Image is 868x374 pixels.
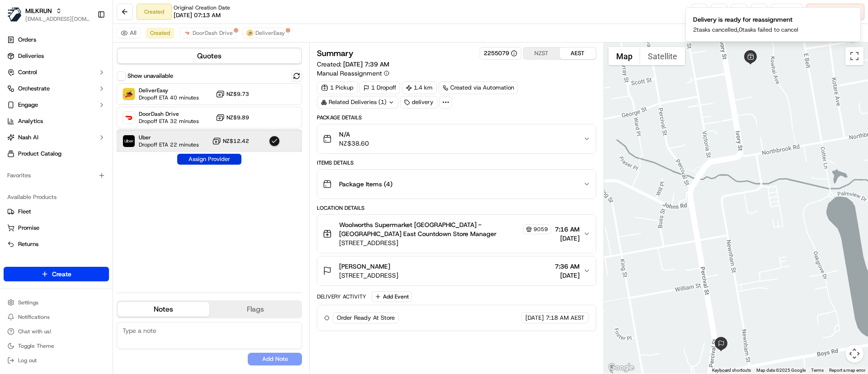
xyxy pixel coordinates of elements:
[400,96,438,109] div: delivery
[255,29,285,37] span: DeliverEasy
[4,221,109,235] button: Promise
[359,81,400,94] div: 1 Dropoff
[139,110,199,118] span: DoorDash Drive
[216,90,249,99] button: NZ$9.73
[18,117,43,125] span: Analytics
[4,190,109,204] div: Available Products
[339,180,392,189] span: Package Items ( 4 )
[123,135,135,147] img: Uber
[439,81,518,94] a: Created via Automation
[18,224,39,232] span: Promise
[4,325,109,338] button: Chat with us!
[7,208,105,216] a: Fleet
[484,49,517,57] button: 2255079
[117,28,141,38] button: All
[317,293,366,300] div: Delivery Activity
[317,60,389,69] span: Created:
[4,147,109,161] a: Product Catalog
[4,340,109,352] button: Toggle Theme
[4,168,109,183] div: Favorites
[317,49,354,57] h3: Summary
[174,4,230,11] span: Original Creation Date
[7,224,105,232] a: Promise
[317,69,382,78] span: Manual Reassignment
[18,328,51,335] span: Chat with us!
[139,94,199,101] span: Dropoff ETA 40 minutes
[4,49,109,63] a: Deliveries
[146,28,174,38] button: Created
[174,11,221,19] span: [DATE] 07:13 AM
[343,60,389,68] span: [DATE] 7:39 AM
[127,72,173,80] label: Show unavailable
[4,354,109,367] button: Log out
[555,262,580,271] span: 7:36 AM
[242,28,289,38] button: DeliverEasy
[4,114,109,128] a: Analytics
[18,150,61,158] span: Product Catalog
[317,114,596,121] div: Package Details
[4,204,109,219] button: Fleet
[609,47,640,65] button: Show street map
[150,29,170,37] span: Created
[4,81,109,96] button: Orchestrate
[533,226,548,233] span: 9059
[4,296,109,309] button: Settings
[18,68,37,76] span: Control
[4,311,109,323] button: Notifications
[640,47,685,65] button: Show satellite imagery
[177,154,241,165] button: Assign Provider
[317,81,358,94] div: 1 Pickup
[18,313,50,321] span: Notifications
[712,367,751,374] button: Keyboard shortcuts
[317,159,596,166] div: Items Details
[209,302,301,317] button: Flags
[317,170,595,199] button: Package Items (4)
[693,15,798,24] div: Delivery is ready for reassignment
[606,362,636,374] a: Open this area in Google Maps (opens a new window)
[184,29,191,37] img: doordash_logo_v2.png
[25,15,90,23] button: [EMAIL_ADDRESS][DOMAIN_NAME]
[317,215,595,253] button: Woolworths Supermarket [GEOGRAPHIC_DATA] - [GEOGRAPHIC_DATA] East Countdown Store Manager9059[STR...
[829,368,865,373] a: Report a map error
[18,357,37,364] span: Log out
[123,112,135,123] img: DoorDash Drive
[223,137,249,145] span: NZ$12.42
[4,130,109,145] button: Nash AI
[18,36,36,44] span: Orders
[25,6,52,15] button: MILKRUN
[372,291,412,302] button: Add Event
[845,47,863,65] button: Toggle fullscreen view
[339,271,398,280] span: [STREET_ADDRESS]
[339,220,521,238] span: Woolworths Supermarket [GEOGRAPHIC_DATA] - [GEOGRAPHIC_DATA] East Countdown Store Manager
[4,65,109,80] button: Control
[123,88,135,100] img: DeliverEasy
[4,267,109,281] button: Create
[18,133,38,142] span: Nash AI
[18,299,38,306] span: Settings
[118,302,209,317] button: Notes
[18,208,31,216] span: Fleet
[246,29,254,37] img: delivereasy_logo.png
[4,98,109,112] button: Engage
[555,234,580,243] span: [DATE]
[18,52,44,60] span: Deliveries
[18,240,38,248] span: Returns
[811,368,824,373] a: Terms (opens in new tab)
[139,134,199,141] span: Uber
[139,87,199,94] span: DeliverEasy
[52,270,71,279] span: Create
[555,225,580,234] span: 7:16 AM
[216,113,249,122] button: NZ$9.89
[18,85,50,93] span: Orchestrate
[18,101,38,109] span: Engage
[118,49,301,63] button: Quotes
[339,130,369,139] span: N/A
[4,33,109,47] a: Orders
[226,114,249,121] span: NZ$9.89
[7,7,22,22] img: MILKRUN
[555,271,580,280] span: [DATE]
